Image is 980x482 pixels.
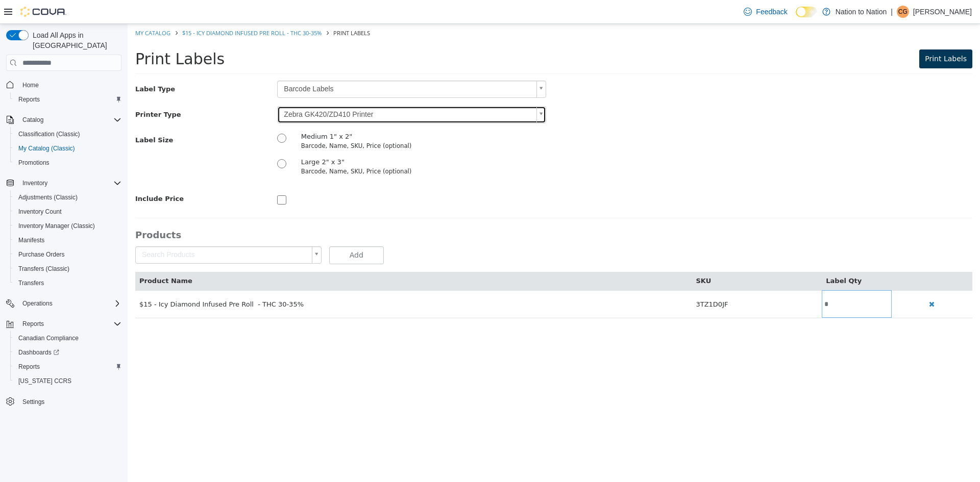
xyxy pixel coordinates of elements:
[18,334,79,342] span: Canadian Compliance
[18,78,121,91] span: Home
[14,277,48,289] a: Transfers
[2,296,126,311] button: Operations
[10,156,126,170] button: Promotions
[8,222,194,240] a: Search Products
[10,92,126,107] button: Reports
[14,375,121,387] span: Washington CCRS
[897,6,909,18] div: Christa Gutierrez
[913,6,972,18] p: [PERSON_NAME]
[150,83,405,99] span: Zebra GK420/ZD410 Printer
[14,234,121,246] span: Manifests
[14,157,54,169] a: Promotions
[6,73,121,436] nav: Complex example
[18,318,48,330] button: Reports
[18,297,57,310] button: Operations
[14,191,82,204] a: Adjustments (Classic)
[10,262,126,276] button: Transfers (Classic)
[14,157,121,169] span: Promotions
[8,87,54,94] span: Printer Type
[2,394,126,409] button: Settings
[564,266,694,294] td: 3TZ1D0JF
[202,222,256,240] button: Add
[18,396,48,408] a: Settings
[756,7,787,17] span: Feedback
[14,142,79,155] a: My Catalog (Classic)
[14,263,73,275] a: Transfers (Classic)
[18,177,121,189] span: Inventory
[10,219,126,233] button: Inventory Manager (Classic)
[8,248,564,266] th: Product Name
[18,95,40,104] span: Reports
[8,26,97,44] span: Print Labels
[14,142,121,155] span: My Catalog (Classic)
[14,128,121,140] span: Classification (Classic)
[174,108,395,118] div: Medium 1" x 2"
[10,247,126,262] button: Purchase Orders
[18,79,43,91] a: Home
[10,276,126,290] button: Transfers
[18,348,59,357] span: Dashboards
[29,30,121,50] span: Load All Apps in [GEOGRAPHIC_DATA]
[10,331,126,345] button: Canadian Compliance
[14,263,121,275] span: Transfers (Classic)
[22,299,53,308] span: Operations
[14,248,121,261] span: Purchase Orders
[150,57,405,73] span: Barcode Labels
[10,345,126,360] a: Dashboards
[22,179,47,187] span: Inventory
[14,361,121,373] span: Reports
[14,332,121,344] span: Canadian Compliance
[2,113,126,127] button: Catalog
[18,363,40,371] span: Reports
[22,398,44,406] span: Settings
[14,346,63,359] a: Dashboards
[14,191,121,204] span: Adjustments (Classic)
[740,2,791,22] a: Feedback
[797,31,839,39] span: Print Labels
[14,93,44,106] a: Reports
[8,5,43,13] a: My Catalog
[18,208,62,216] span: Inventory Count
[18,297,121,310] span: Operations
[18,193,78,201] span: Adjustments (Classic)
[2,317,126,331] button: Reports
[10,127,126,141] button: Classification (Classic)
[796,7,817,17] input: Dark Mode
[174,118,395,127] div: Barcode, Name, SKU, Price (optional)
[836,6,887,18] p: Nation to Nation
[206,5,242,13] span: Print Labels
[8,61,47,69] span: Label Type
[14,277,121,289] span: Transfers
[14,220,121,232] span: Inventory Manager (Classic)
[14,206,66,218] a: Inventory Count
[18,144,75,153] span: My Catalog (Classic)
[10,360,126,374] button: Reports
[18,279,44,287] span: Transfers
[18,236,44,244] span: Manifests
[2,176,126,190] button: Inventory
[150,82,419,99] a: Zebra GK420/ZD410 Printer
[18,395,121,408] span: Settings
[14,332,83,344] a: Canadian Compliance
[8,223,180,239] span: Search Products
[174,143,395,153] div: Barcode, Name, SKU, Price (optional)
[10,205,126,219] button: Inventory Count
[14,361,44,373] a: Reports
[8,171,56,179] span: Include Price
[18,159,50,167] span: Promotions
[14,248,69,261] a: Purchase Orders
[14,234,48,246] a: Manifests
[22,320,44,328] span: Reports
[18,177,52,189] button: Inventory
[22,116,43,124] span: Catalog
[14,375,76,387] a: [US_STATE] CCRS
[898,6,908,18] span: CG
[14,128,84,140] a: Classification (Classic)
[891,6,893,18] p: |
[8,205,845,217] h3: Products
[14,346,121,359] span: Dashboards
[8,266,564,294] td: $15 - Icy Diamond Infused Pre Roll - THC 30-35%
[18,265,69,273] span: Transfers (Classic)
[150,57,419,74] a: Barcode Labels
[14,93,121,106] span: Reports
